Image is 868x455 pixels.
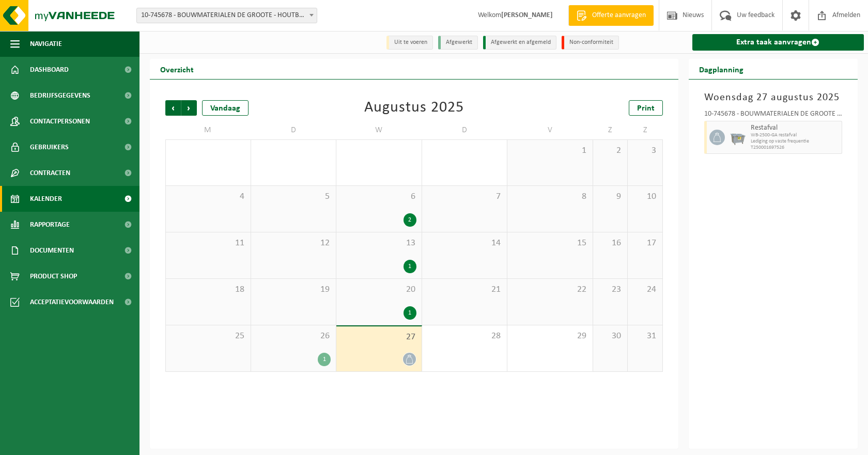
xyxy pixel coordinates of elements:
td: V [507,121,593,139]
li: Uit te voeren [386,36,433,50]
span: 11 [171,238,245,249]
span: 21 [427,284,502,295]
h2: Overzicht [150,59,204,79]
td: D [251,121,337,139]
span: 14 [427,238,502,249]
span: 27 [342,332,416,343]
span: 12 [256,238,331,249]
span: 6 [342,191,416,202]
span: Acceptatievoorwaarden [30,289,114,315]
span: T250001697526 [751,145,840,151]
span: 24 [633,284,657,295]
span: 20 [342,284,416,295]
span: 16 [598,238,622,249]
span: Offerte aanvragen [590,10,648,21]
div: 1 [404,260,416,273]
a: Extra taak aanvragen [692,34,864,51]
span: Navigatie [30,31,62,57]
span: Contracten [30,160,70,186]
td: M [165,121,251,139]
span: 18 [171,284,245,295]
span: 3 [633,145,657,156]
a: Print [629,100,663,116]
span: 10 [633,191,657,202]
span: 10-745678 - BOUWMATERIALEN DE GROOTE - HOUTBOERKE - GENT [137,8,317,23]
a: Offerte aanvragen [568,5,654,26]
span: 22 [513,284,587,295]
h2: Dagplanning [689,59,754,79]
span: 10-745678 - BOUWMATERIALEN DE GROOTE - HOUTBOERKE - GENT [136,8,317,23]
span: 2 [598,145,622,156]
div: 1 [404,306,416,320]
li: Afgewerkt en afgemeld [483,36,556,50]
li: Afgewerkt [438,36,478,50]
span: 30 [598,331,622,342]
span: 28 [427,331,502,342]
span: 8 [513,191,587,202]
span: Contactpersonen [30,108,90,134]
span: 15 [513,238,587,249]
span: Print [637,104,655,113]
span: Bedrijfsgegevens [30,83,90,108]
div: 2 [404,213,416,227]
span: Documenten [30,238,74,263]
div: Augustus 2025 [364,100,464,116]
div: 1 [318,353,331,366]
td: Z [628,121,662,139]
span: 5 [256,191,331,202]
span: Product Shop [30,263,77,289]
td: W [336,121,422,139]
span: 7 [427,191,502,202]
span: 19 [256,284,331,295]
span: 23 [598,284,622,295]
span: Kalender [30,186,62,212]
strong: [PERSON_NAME] [501,11,553,19]
td: D [422,121,508,139]
span: WB-2500-GA restafval [751,132,840,138]
li: Non-conformiteit [562,36,619,50]
span: Vorige [165,100,181,116]
div: 10-745678 - BOUWMATERIALEN DE GROOTE - HOUTBOERKE - [GEOGRAPHIC_DATA] [704,111,843,121]
img: WB-2500-GAL-GY-01 [730,130,746,145]
span: Rapportage [30,212,70,238]
span: 17 [633,238,657,249]
div: Vandaag [202,100,249,116]
span: Volgende [181,100,197,116]
td: Z [593,121,628,139]
span: 4 [171,191,245,202]
h3: Woensdag 27 augustus 2025 [704,90,843,105]
span: 9 [598,191,622,202]
span: 26 [256,331,331,342]
span: 29 [513,331,587,342]
span: 1 [513,145,587,156]
span: 13 [342,238,416,249]
span: Restafval [751,124,840,132]
span: Dashboard [30,57,69,83]
span: Gebruikers [30,134,69,160]
iframe: chat widget [5,432,173,455]
span: Lediging op vaste frequentie [751,138,840,145]
span: 25 [171,331,245,342]
span: 31 [633,331,657,342]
